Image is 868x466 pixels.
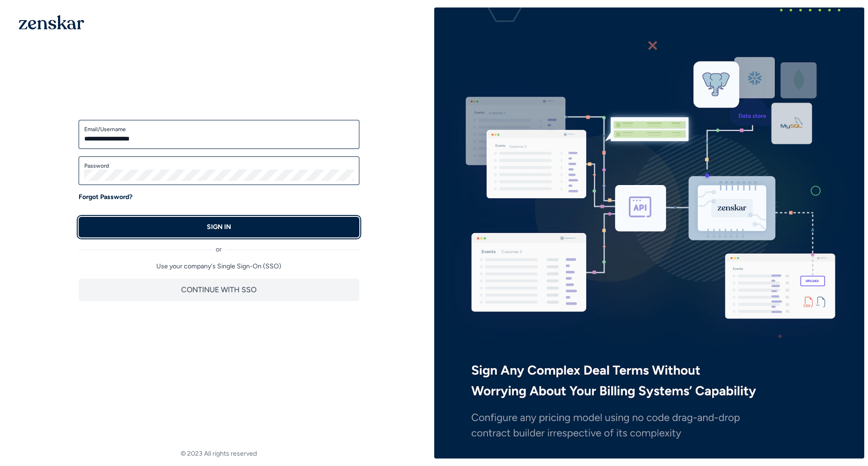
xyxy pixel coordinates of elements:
[79,279,359,301] button: CONTINUE WITH SSO
[84,126,354,133] label: Email/Username
[4,449,434,459] footer: © 2023 All rights reserved
[79,217,359,237] button: SIGN IN
[79,192,132,202] a: Forgot Password?
[19,15,84,30] img: 1OGAJ2xQqyY4LXKgY66KYq0eOWRCkrZdAb3gUhuVAqdWPZE9SRJmCz+oDMSn4zDLXe31Ii730ItAGKgCKgCCgCikA4Av8PJUP...
[207,222,231,232] p: SIGN IN
[79,237,359,254] div: or
[79,262,359,271] p: Use your company's Single Sign-On (SSO)
[84,162,354,170] label: Password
